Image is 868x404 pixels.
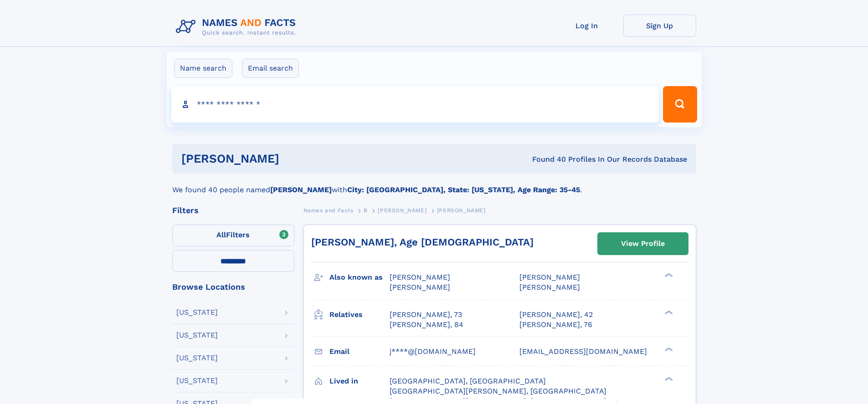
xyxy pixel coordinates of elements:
span: [PERSON_NAME] [519,283,580,291]
b: [PERSON_NAME] [270,185,332,194]
input: search input [171,86,659,123]
span: [EMAIL_ADDRESS][DOMAIN_NAME] [519,347,647,356]
div: [US_STATE] [176,377,218,384]
div: Filters [172,206,294,215]
a: Log In [550,15,623,37]
div: ❯ [663,376,673,382]
label: Filters [172,225,294,246]
span: [PERSON_NAME] [519,273,580,281]
label: Email search [242,59,299,78]
h3: Relatives [329,307,390,322]
span: [PERSON_NAME] [437,207,486,214]
span: All [216,230,226,239]
a: [PERSON_NAME], 42 [519,310,593,320]
a: [PERSON_NAME], 76 [519,320,592,330]
h3: Also known as [329,270,390,285]
div: ❯ [663,309,673,315]
a: Sign Up [623,15,696,37]
button: Search Button [663,86,697,123]
span: [PERSON_NAME] [390,283,450,291]
div: [US_STATE] [176,354,218,362]
div: View Profile [621,233,665,254]
span: [GEOGRAPHIC_DATA], [GEOGRAPHIC_DATA] [390,377,546,385]
div: Found 40 Profiles In Our Records Database [406,154,687,164]
div: Browse Locations [172,283,294,291]
b: City: [GEOGRAPHIC_DATA], State: [US_STATE], Age Range: 35-45 [347,185,580,194]
label: Name search [174,59,232,78]
div: ❯ [663,272,673,278]
h3: Lived in [329,373,390,389]
a: View Profile [598,233,688,255]
a: B [364,205,368,216]
span: [GEOGRAPHIC_DATA][PERSON_NAME], [GEOGRAPHIC_DATA] [390,387,606,395]
span: [PERSON_NAME] [378,207,426,214]
a: Names and Facts [303,205,354,216]
a: [PERSON_NAME], 73 [390,310,462,320]
img: Logo Names and Facts [172,15,303,39]
h1: [PERSON_NAME] [181,153,406,164]
a: [PERSON_NAME], Age [DEMOGRAPHIC_DATA] [311,236,534,248]
a: [PERSON_NAME], 84 [390,320,463,330]
div: [US_STATE] [176,332,218,339]
span: [PERSON_NAME] [390,273,450,281]
div: ❯ [663,346,673,352]
div: We found 40 people named with . [172,174,696,195]
div: [US_STATE] [176,309,218,316]
h3: Email [329,344,390,359]
a: [PERSON_NAME] [378,205,426,216]
span: B [364,207,368,214]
